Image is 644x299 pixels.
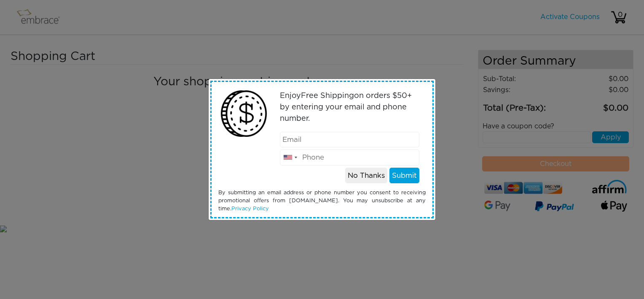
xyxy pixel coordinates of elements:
span: Free Shipping [301,92,354,100]
p: Enjoy on orders $50+ by entering your email and phone number. [280,90,420,125]
input: Email [280,132,420,148]
input: Phone [280,149,420,166]
div: By submitting an email address or phone number you consent to receiving promotional offers from [... [212,189,432,213]
button: Submit [389,168,419,184]
div: United States: +1 [280,150,300,165]
button: No Thanks [345,168,387,184]
img: money2.png [216,86,271,141]
a: Privacy Policy [231,206,269,212]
